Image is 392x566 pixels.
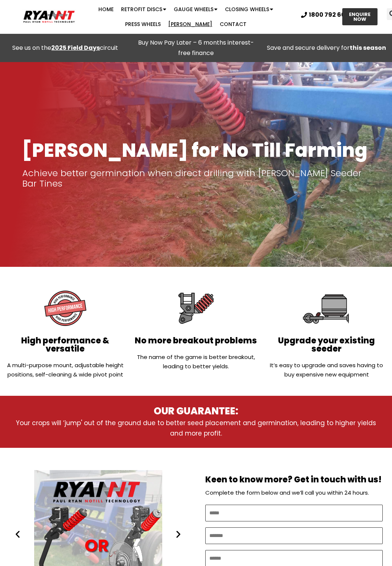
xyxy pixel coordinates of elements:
p: Buy Now Pay Later – 6 months interest-free finance [134,38,258,58]
a: Home [95,2,117,17]
div: Previous slide [13,530,22,539]
h3: OUR GUARANTEE: [9,405,383,418]
a: Closing Wheels [221,2,277,17]
p: A multi-purpose mount, adjustable height positions, self-cleaning & wide pivot point [4,360,127,379]
h2: Keen to know more? Get in touch with us! [205,476,383,484]
a: 1800 792 668 [301,12,349,18]
div: See us on the circuit [4,43,127,53]
img: No more breakout problems [171,284,221,333]
p: Save and secure delivery for [265,43,388,53]
p: Achieve better germination when direct drilling with [PERSON_NAME] Seeder Bar Tines [22,168,370,189]
h2: Upgrade your existing seeder [265,337,388,353]
a: Press Wheels [121,17,164,32]
p: The name of the game is better breakout, leading to better yields. [134,352,258,371]
p: Complete the form below and we’ll call you within 24 hours. [205,488,383,498]
strong: this season [350,43,386,52]
h2: No more breakout problems [134,337,258,345]
a: Retrofit Discs [117,2,170,17]
a: Contact [216,17,250,32]
h2: High performance & versatile [4,337,127,353]
img: High performance and versatile [41,284,90,333]
a: Gauge Wheels [170,2,221,17]
img: Ryan NT logo [22,9,76,25]
p: Your crops will ‘jump' out of the ground due to better seed placement and germination, leading to... [9,418,383,439]
nav: Menu [76,2,295,32]
img: Upgrade your existing seeder [302,284,352,333]
a: [PERSON_NAME] [164,17,216,32]
span: 1800 792 668 [309,12,349,18]
span: ENQUIRE NOW [349,12,371,22]
a: 2025 Field Days [51,43,100,52]
a: ENQUIRE NOW [342,8,378,25]
h1: [PERSON_NAME] for No Till Farming [22,140,370,161]
div: Next slide [174,530,183,539]
p: It’s easy to upgrade and saves having to buy expensive new equipment [265,360,388,379]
